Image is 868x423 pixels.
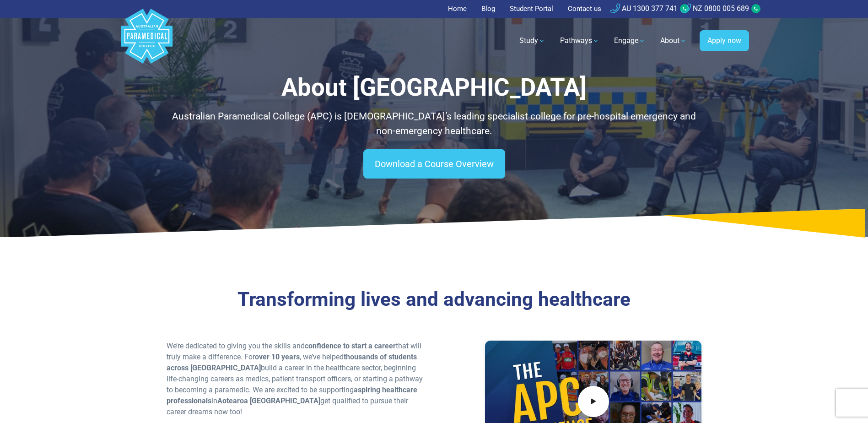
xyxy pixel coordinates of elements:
[514,28,551,54] a: Study
[167,288,702,311] h3: Transforming lives and advancing healthcare
[700,30,749,51] a: Apply now
[655,28,692,54] a: About
[609,28,651,54] a: Engage
[119,18,174,64] a: Australian Paramedical College
[363,149,505,179] a: Download a Course Overview
[555,28,605,54] a: Pathways
[167,341,429,418] p: We’re dedicated to giving you the skills and that will truly make a difference. For , we’ve helpe...
[305,342,396,350] strong: confidence to start a career
[167,73,702,102] h1: About [GEOGRAPHIC_DATA]
[610,4,678,13] a: AU 1300 377 741
[255,352,300,361] strong: over 10 years
[217,396,320,405] strong: Aotearoa [GEOGRAPHIC_DATA]
[681,4,749,13] a: NZ 0800 005 689
[167,109,702,138] p: Australian Paramedical College (APC) is [DEMOGRAPHIC_DATA]’s leading specialist college for pre-h...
